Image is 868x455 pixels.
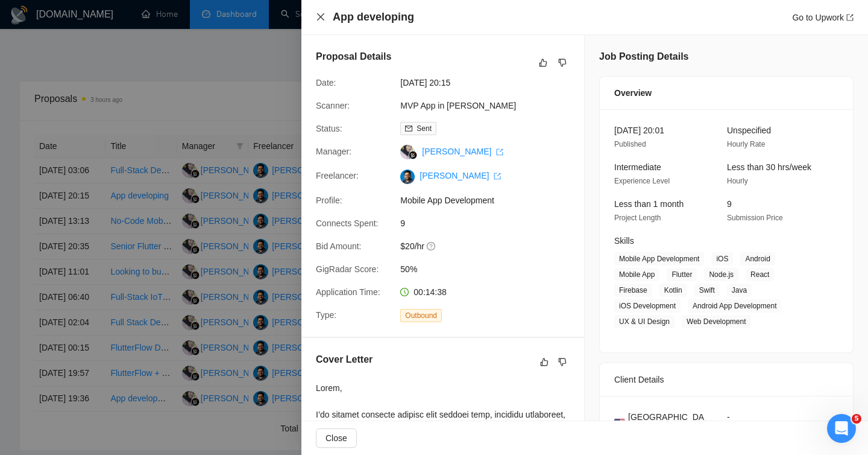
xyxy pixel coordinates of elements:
[727,284,752,297] span: Java
[400,309,442,322] span: Outbound
[599,49,688,64] h5: Job Posting Details
[422,147,503,156] a: [PERSON_NAME] export
[746,268,774,281] span: React
[846,14,854,21] span: export
[536,56,550,70] button: like
[316,352,373,367] h5: Cover Letter
[558,357,567,367] span: dislike
[682,315,751,328] span: Web Development
[316,218,379,228] span: Connects Spent:
[827,414,856,443] iframe: Intercom live chat
[400,240,581,253] span: $20/hr
[400,170,415,184] img: c1rrnogMt3Uq0xhrMDoT4R6Am2kSXgq5GYzwiwNYk2_iwhXeSmIPDVTt3PZpRCUvD2
[727,412,730,422] span: -
[704,268,738,281] span: Node.js
[558,58,567,68] span: dislike
[400,194,581,207] span: Mobile App Development
[727,126,771,135] span: Unspecified
[400,101,516,110] a: MVP App in [PERSON_NAME]
[333,10,414,25] h4: App developing
[409,151,417,159] img: gigradar-bm.png
[316,287,380,297] span: Application Time:
[555,355,570,369] button: dislike
[727,140,765,148] span: Hourly Rate
[852,414,861,424] span: 5
[316,264,379,274] span: GigRadar Score:
[727,214,783,222] span: Submission Price
[614,140,646,148] span: Published
[427,241,436,251] span: question-circle
[614,315,675,328] span: UX & UI Design
[614,214,661,222] span: Project Length
[614,299,681,313] span: iOS Development
[694,284,720,297] span: Swift
[667,268,697,281] span: Flutter
[400,217,581,230] span: 9
[614,284,652,297] span: Firebase
[614,177,670,185] span: Experience Level
[417,124,432,133] span: Sent
[400,262,581,276] span: 50%
[614,363,838,396] div: Client Details
[420,171,501,180] a: [PERSON_NAME] export
[494,173,501,180] span: export
[659,284,687,297] span: Kotlin
[400,76,581,89] span: [DATE] 20:15
[727,162,811,172] span: Less than 30 hrs/week
[316,12,325,22] button: Close
[316,147,351,156] span: Manager:
[316,101,350,110] span: Scanner:
[316,12,325,22] span: close
[316,49,391,64] h5: Proposal Details
[405,125,412,132] span: mail
[400,288,409,296] span: clock-circle
[316,171,359,180] span: Freelancer:
[688,299,781,313] span: Android App Development
[614,236,634,246] span: Skills
[316,124,342,133] span: Status:
[614,126,664,135] span: [DATE] 20:01
[316,428,357,448] button: Close
[496,148,503,156] span: export
[316,196,342,205] span: Profile:
[628,410,708,437] span: [GEOGRAPHIC_DATA]
[711,252,733,266] span: iOS
[555,56,570,70] button: dislike
[792,13,854,22] a: Go to Upworkexport
[727,199,732,209] span: 9
[614,86,652,100] span: Overview
[537,355,552,369] button: like
[740,252,775,266] span: Android
[540,357,549,367] span: like
[614,162,661,172] span: Intermediate
[614,199,684,209] span: Less than 1 month
[316,241,362,251] span: Bid Amount:
[539,58,547,68] span: like
[316,310,336,320] span: Type:
[316,78,336,87] span: Date:
[614,268,659,281] span: Mobile App
[614,252,704,266] span: Mobile App Development
[727,177,748,185] span: Hourly
[325,431,347,445] span: Close
[414,287,447,297] span: 00:14:38
[614,417,625,430] img: 🇺🇸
